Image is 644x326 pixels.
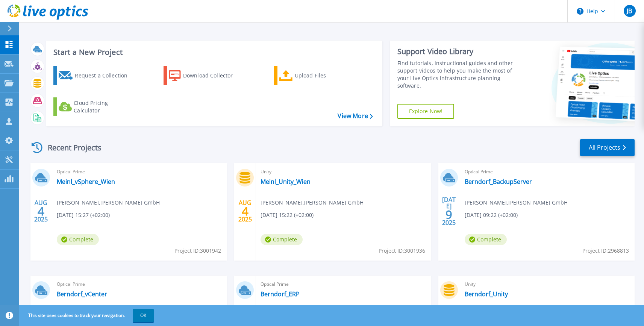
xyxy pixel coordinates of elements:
[261,234,303,245] span: Complete
[465,211,518,219] span: [DATE] 09:22 (+02:00)
[57,199,160,207] span: [PERSON_NAME] , [PERSON_NAME] GmbH
[21,309,154,322] span: This site uses cookies to track your navigation.
[34,197,48,225] div: AUG 2025
[465,178,532,185] a: Berndorf_BackupServer
[57,211,110,219] span: [DATE] 15:27 (+02:00)
[53,66,137,85] a: Request a Collection
[53,97,137,116] a: Cloud Pricing Calculator
[57,280,222,288] span: Optical Prime
[582,247,629,255] span: Project ID: 2968813
[397,47,521,56] div: Support Video Library
[133,309,154,322] button: OK
[29,138,112,157] div: Recent Projects
[57,168,222,176] span: Optical Prime
[397,104,455,119] a: Explore Now!
[379,247,425,255] span: Project ID: 3001936
[57,178,115,185] a: Meinl_vSphere_Wien
[465,290,508,298] a: Berndorf_Unity
[465,168,630,176] span: Optical Prime
[295,68,355,83] div: Upload Files
[53,48,373,56] h3: Start a New Project
[465,280,630,288] span: Unity
[57,234,99,245] span: Complete
[164,66,247,85] a: Download Collector
[242,208,249,214] span: 4
[261,280,426,288] span: Optical Prime
[183,68,243,83] div: Download Collector
[465,199,568,207] span: [PERSON_NAME] , [PERSON_NAME] GmbH
[174,247,221,255] span: Project ID: 3001942
[261,178,311,185] a: Meinl_Unity_Wien
[261,199,364,207] span: [PERSON_NAME] , [PERSON_NAME] GmbH
[442,197,456,225] div: [DATE] 2025
[580,139,635,156] a: All Projects
[627,8,632,14] span: JB
[261,168,426,176] span: Unity
[75,68,135,83] div: Request a Collection
[38,208,44,214] span: 4
[261,211,314,219] span: [DATE] 15:22 (+02:00)
[57,290,107,298] a: Berndorf_vCenter
[445,211,452,218] span: 9
[261,290,300,298] a: Berndorf_ERP
[397,59,521,89] div: Find tutorials, instructional guides and other support videos to help you make the most of your L...
[338,112,373,120] a: View More
[74,99,134,114] div: Cloud Pricing Calculator
[465,234,507,245] span: Complete
[274,66,358,85] a: Upload Files
[238,197,252,225] div: AUG 2025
